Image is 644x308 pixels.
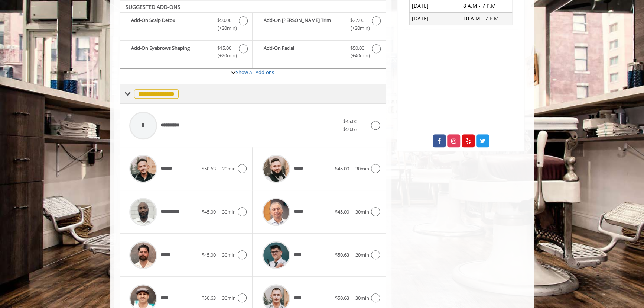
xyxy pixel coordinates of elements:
span: | [351,295,354,301]
span: $45.00 [202,251,216,258]
span: (+20min ) [213,52,235,60]
span: 30min [222,208,236,215]
span: | [218,295,220,301]
span: | [218,208,220,215]
span: | [218,251,220,258]
b: Add-On [PERSON_NAME] Trim [264,16,342,32]
span: $45.00 [335,165,349,172]
span: 20min [355,251,369,258]
span: $45.00 [335,208,349,215]
span: | [218,165,220,172]
label: Add-On Beard Trim [256,16,381,34]
td: 10 A.M - 7 P.M [461,12,512,25]
span: $27.00 [350,16,364,24]
label: Add-On Facial [256,44,381,62]
span: 30min [355,295,369,301]
span: (+20min ) [346,24,368,32]
span: | [351,208,354,215]
span: 30min [222,251,236,258]
span: (+20min ) [213,24,235,32]
b: SUGGESTED ADD-ONS [126,3,180,10]
span: 20min [222,165,236,172]
span: 30min [355,208,369,215]
span: $15.00 [217,44,231,52]
span: $50.63 [202,295,216,301]
span: $50.63 [202,165,216,172]
span: $45.00 [202,208,216,215]
td: [DATE] [410,12,461,25]
span: $50.00 [350,44,364,52]
span: $50.63 [335,251,349,258]
span: 30min [222,295,236,301]
span: $50.00 [217,16,231,24]
span: $45.00 - $50.63 [343,118,360,132]
span: $50.63 [335,295,349,301]
a: Show All Add-ons [236,69,274,76]
span: | [351,165,354,172]
b: Add-On Scalp Detox [131,16,209,32]
b: Add-On Facial [264,44,342,60]
span: (+40min ) [346,52,368,60]
label: Add-On Scalp Detox [124,16,248,34]
b: Add-On Eyebrows Shaping [131,44,209,60]
span: 30min [355,165,369,172]
span: | [351,251,354,258]
label: Add-On Eyebrows Shaping [124,44,248,62]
